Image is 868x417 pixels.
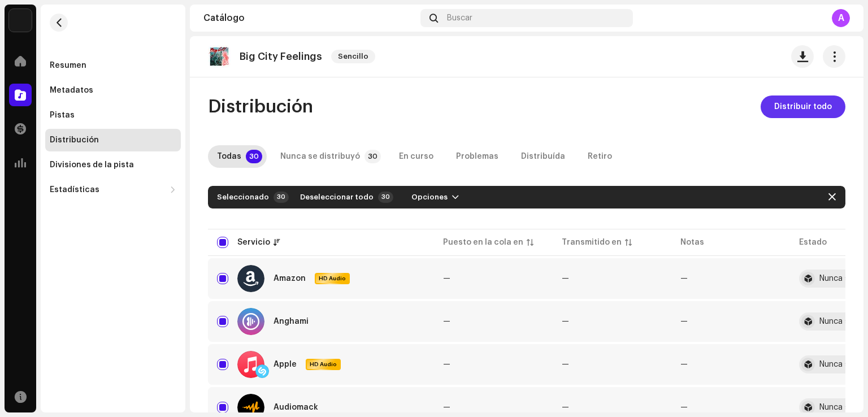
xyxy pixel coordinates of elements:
span: Buscar [447,14,472,23]
img: 297a105e-aa6c-4183-9ff4-27133c00f2e2 [9,9,32,32]
re-m-nav-item: Divisiones de la pista [45,154,181,176]
span: — [443,275,450,283]
div: Apple [274,360,297,368]
div: Problemas [456,145,498,168]
re-m-nav-dropdown: Estadísticas [45,179,181,201]
div: Transmitido en [562,237,622,248]
re-a-table-badge: — [680,360,688,368]
span: — [562,360,569,368]
div: Pistas [50,111,75,120]
div: Resumen [50,61,86,70]
span: HD Audio [307,360,340,368]
div: Puesto en la cola en [443,237,523,248]
span: — [562,275,569,283]
div: 30 [274,192,289,203]
p-badge: 30 [364,150,381,163]
re-a-table-badge: — [680,403,688,411]
re-m-nav-item: Metadatos [45,79,181,102]
div: Nunca se distribuyó [280,145,360,168]
div: Seleccionado [217,193,269,202]
div: Divisiones de la pista [50,160,134,170]
re-m-nav-item: Pistas [45,104,181,127]
div: A [832,9,850,27]
span: Deseleccionar todo [300,186,374,208]
span: Sencillo [331,50,375,63]
div: En curso [399,145,433,168]
re-m-nav-item: Resumen [45,54,181,77]
div: Amazon [274,275,306,283]
div: Distribuída [521,145,565,168]
div: Estadísticas [50,185,99,194]
img: 9f071331-7663-430d-b638-cdaac0397dfa [208,45,231,68]
div: Anghami [274,318,309,325]
button: Deseleccionar todo30 [293,188,398,206]
button: Distribuir todo [761,95,845,118]
button: Opciones [402,188,468,206]
re-m-nav-item: Distribución [45,129,181,151]
div: Audiomack [274,403,318,411]
span: HD Audio [316,275,349,283]
span: — [443,403,450,411]
span: — [443,318,450,325]
p-badge: 30 [378,192,393,203]
div: Todas [217,145,241,168]
span: Distribuir todo [774,95,832,118]
re-a-table-badge: — [680,318,688,325]
re-a-table-badge: — [680,275,688,283]
span: Distribución [208,95,313,118]
span: — [443,360,450,368]
span: — [562,403,569,411]
div: Catálogo [203,14,416,23]
span: Opciones [411,186,448,208]
span: — [562,318,569,325]
div: Retiro [588,145,612,168]
div: Metadatos [50,86,93,95]
p: Big City Feelings [240,51,322,63]
div: Distribución [50,136,99,145]
p-badge: 30 [246,150,262,163]
div: Servicio [237,237,270,248]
